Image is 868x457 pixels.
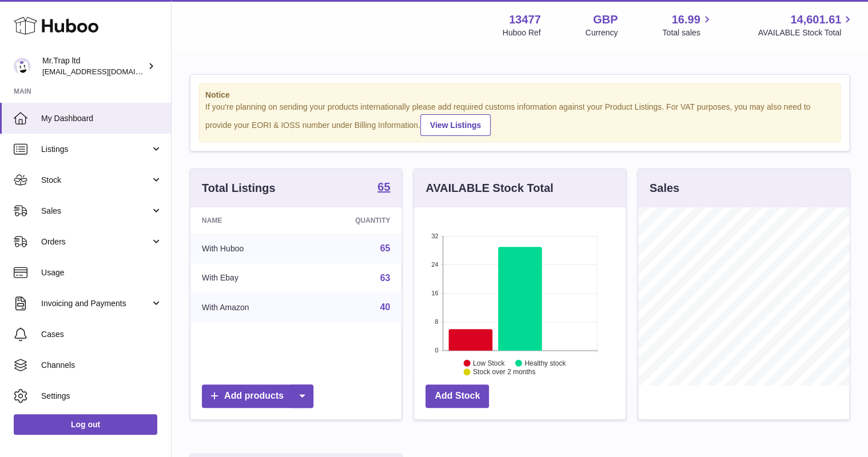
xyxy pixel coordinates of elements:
[758,27,854,38] span: AVAILABLE Stock Total
[205,102,834,136] div: If you're planning on sending your products internationally please add required customs informati...
[205,90,834,101] strong: Notice
[662,12,713,38] a: 16.99 Total sales
[377,181,390,193] strong: 65
[42,67,168,76] span: [EMAIL_ADDRESS][DOMAIN_NAME]
[41,298,150,309] span: Invoicing and Payments
[377,181,390,195] a: 65
[380,273,391,283] a: 63
[202,181,276,196] h3: Total Listings
[435,347,439,354] text: 0
[790,12,841,27] span: 14,601.61
[41,391,162,402] span: Settings
[41,144,150,155] span: Listings
[524,359,566,367] text: Healthy stock
[41,206,150,217] span: Sales
[473,368,535,376] text: Stock over 2 months
[190,207,306,234] th: Name
[41,175,150,186] span: Stock
[435,318,439,325] text: 8
[432,261,439,268] text: 24
[432,290,439,296] text: 16
[41,267,162,278] span: Usage
[758,12,854,38] a: 14,601.61 AVAILABLE Stock Total
[41,329,162,340] span: Cases
[190,292,306,322] td: With Amazon
[380,243,391,253] a: 65
[41,360,162,371] span: Channels
[503,27,541,38] div: Huboo Ref
[306,207,401,234] th: Quantity
[593,12,618,27] strong: GBP
[14,58,31,75] img: office@grabacz.eu
[425,181,553,196] h3: AVAILABLE Stock Total
[190,263,306,293] td: With Ebay
[380,302,391,312] a: 40
[432,232,439,239] text: 32
[425,384,489,408] a: Add Stock
[41,113,162,124] span: My Dashboard
[473,359,505,367] text: Low Stock
[190,234,306,263] td: With Huboo
[14,414,157,435] a: Log out
[662,27,713,38] span: Total sales
[586,27,618,38] div: Currency
[650,181,679,196] h3: Sales
[420,114,491,136] a: View Listings
[41,236,150,247] span: Orders
[42,55,145,77] div: Mr.Trap ltd
[671,12,700,27] span: 16.99
[202,384,313,408] a: Add products
[509,12,541,27] strong: 13477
